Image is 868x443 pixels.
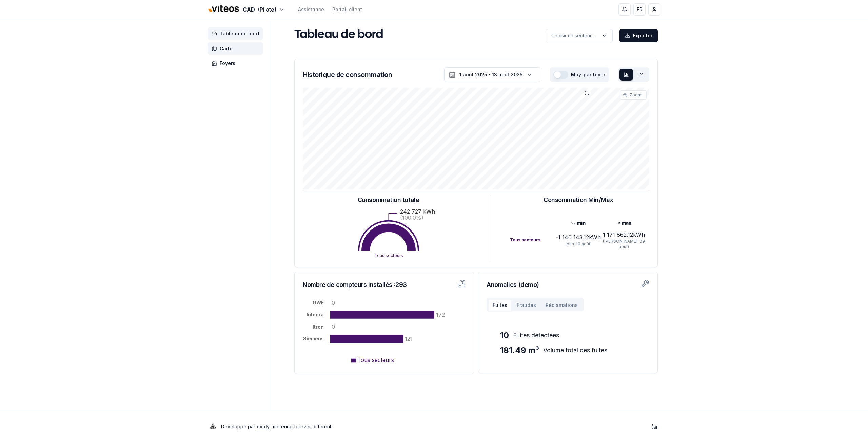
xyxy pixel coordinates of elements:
[544,195,613,205] h3: Consommation Min/Max
[630,92,642,98] span: Zoom
[303,280,420,290] h3: Nombre de compteurs installés : 293
[332,323,335,330] tspan: 0
[459,71,522,78] div: 1 août 2025 - 13 août 2025
[637,6,643,13] span: FR
[357,356,394,363] span: Tous secteurs
[601,220,647,226] div: max
[208,1,240,17] img: Viteos - CAD Logo
[512,299,541,311] button: Fraudes
[208,57,266,70] a: Foyers
[513,331,559,340] span: Fuites détectées
[208,421,218,432] img: Evoly Logo
[488,299,512,311] button: Fuites
[303,70,392,79] h3: Historique de consommation
[303,336,324,342] tspan: Siemens
[208,2,284,17] button: CAD(Pilote)
[220,45,233,52] span: Carte
[400,208,435,215] text: 242 727 kWh
[571,72,605,77] label: Moy. par foyer
[208,42,266,55] a: Carte
[358,195,419,205] h3: Consommation totale
[294,28,383,42] h1: Tableau de bord
[543,346,607,355] span: Volume total des fuites
[257,424,270,429] a: evoly
[555,233,601,241] div: -1 140 143.12 kWh
[307,312,324,317] tspan: Integra
[510,237,555,243] div: Tous secteurs
[444,67,540,82] button: 1 août 2025 - 13 août 2025
[243,5,255,14] span: CAD
[546,29,613,42] button: label
[332,299,335,306] tspan: 0
[551,32,596,39] p: Choisir un secteur ...
[436,311,445,318] tspan: 172
[541,299,583,311] button: Réclamations
[313,300,324,306] tspan: GWF
[555,241,601,247] div: (dim. 10 août)
[487,280,649,290] h3: Anomalies (demo)
[405,335,413,342] tspan: 121
[208,27,266,40] a: Tableau de bord
[400,214,423,221] text: (100.0%)
[221,422,332,431] p: Développé par - metering forever different .
[601,239,647,250] div: ([PERSON_NAME]. 09 août)
[555,220,601,226] div: min
[258,5,276,14] span: (Pilote)
[313,324,324,330] tspan: Itron
[633,3,646,16] button: FR
[374,253,403,258] text: Tous secteurs
[619,29,658,42] button: Exporter
[601,230,647,239] div: 1 171 862.12 kWh
[500,330,509,341] span: 10
[500,345,539,356] span: 181.49 m³
[220,30,259,37] span: Tableau de bord
[298,6,324,13] a: Assistance
[220,60,235,67] span: Foyers
[332,6,362,13] a: Portail client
